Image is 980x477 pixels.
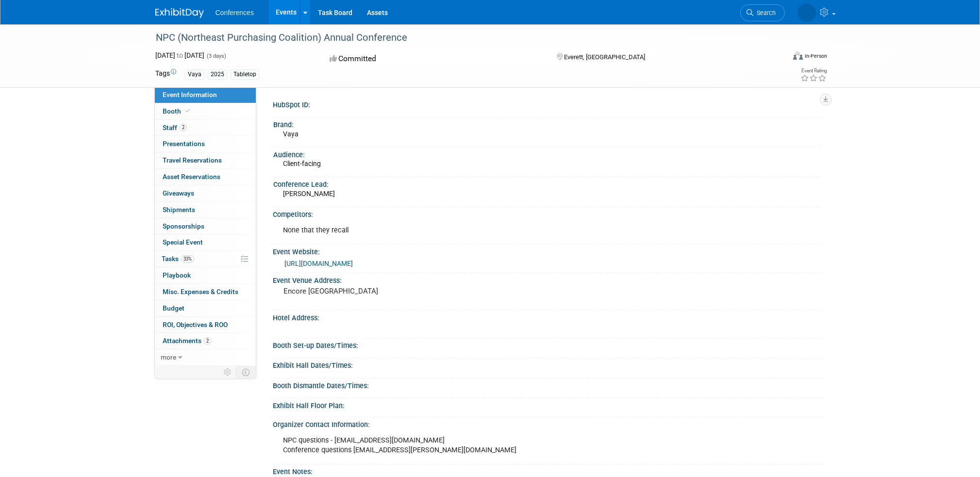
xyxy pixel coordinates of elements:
img: ExhibitDay [155,8,204,18]
div: In-Person [804,52,827,60]
span: Everett, [GEOGRAPHIC_DATA] [564,53,645,61]
div: Committed [327,50,541,67]
div: NPC questions - [EMAIL_ADDRESS][DOMAIN_NAME] Conference questions [EMAIL_ADDRESS][PERSON_NAME][DO... [276,431,717,460]
a: Special Event [155,234,256,250]
div: Conference Lead: [273,177,821,189]
i: Booth reservation complete [185,108,190,114]
span: 2 [204,337,211,345]
a: Giveaways [155,185,256,201]
span: Budget [163,304,184,312]
a: Attachments2 [155,333,256,349]
pre: Encore [GEOGRAPHIC_DATA] [283,287,492,296]
a: Asset Reservations [155,169,256,185]
span: ROI, Objectives & ROO [163,321,228,329]
td: Tags [155,68,176,80]
a: Sponsorships [155,218,256,234]
span: to [175,51,184,59]
div: HubSpot ID: [273,98,825,110]
div: Audience: [273,148,821,160]
span: Attachments [163,337,211,345]
div: Event Rating [800,68,827,73]
div: Event Notes: [273,464,825,477]
div: Vaya [185,69,204,80]
a: more [155,349,256,365]
div: NPC (Northeast Purchasing Coalition) Annual Conference [152,29,770,47]
a: Tasks33% [155,251,256,267]
a: Staff2 [155,120,256,136]
a: Search [740,4,785,21]
div: Organizer Contact Information: [273,417,825,429]
div: Booth Dismantle Dates/Times: [273,378,825,391]
a: Misc. Expenses & Credits [155,284,256,300]
a: Budget [155,300,256,316]
span: (3 days) [206,53,226,59]
div: Exhibit Hall Floor Plan: [273,398,825,411]
span: Asset Reservations [163,173,220,181]
a: Event Information [155,87,256,103]
span: Sponsorships [163,222,204,230]
span: Vaya [283,130,299,138]
a: [URL][DOMAIN_NAME] [284,260,353,267]
a: Playbook [155,267,256,283]
div: 2025 [208,69,227,80]
span: Search [753,9,776,16]
span: Giveaways [163,189,194,197]
span: Tasks [162,255,194,263]
div: Exhibit Hall Dates/Times: [273,358,825,370]
div: Booth Set-up Dates/Times: [273,338,825,350]
div: Event Format [728,50,828,65]
a: ROI, Objectives & ROO [155,317,256,333]
td: Toggle Event Tabs [236,366,256,378]
a: Booth [155,103,256,119]
span: Booth [163,107,192,115]
span: Special Event [163,238,203,246]
img: Bob Wolf [797,3,816,22]
span: Staff [163,124,187,132]
div: Event Venue Address: [273,273,825,285]
div: Brand: [273,117,821,130]
div: None that they recall [276,221,717,240]
span: more [161,353,176,361]
div: Tabletop [231,69,259,80]
img: Format-Inperson.png [793,52,803,60]
span: Travel Reservations [163,156,222,164]
span: Client-facing [283,160,321,167]
div: Competitors: [273,207,825,219]
span: Shipments [163,206,195,214]
span: Playbook [163,271,191,279]
span: Conferences [216,9,254,16]
a: Presentations [155,136,256,152]
span: Presentations [163,140,205,148]
span: [DATE] [DATE] [155,51,204,59]
span: Misc. Expenses & Credits [163,288,238,296]
div: Event Website: [273,245,825,257]
span: Event Information [163,91,217,99]
span: [PERSON_NAME] [283,190,335,197]
div: Hotel Address: [273,311,825,323]
a: Shipments [155,202,256,218]
td: Personalize Event Tab Strip [219,366,236,378]
a: Travel Reservations [155,152,256,168]
span: 33% [181,255,194,263]
span: 2 [180,124,187,131]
